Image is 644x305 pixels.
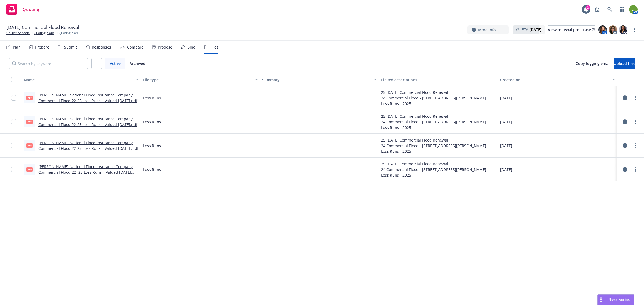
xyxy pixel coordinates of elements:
div: Loss Runs - 2025 [381,148,486,154]
a: more [632,166,639,173]
button: Summary [260,73,379,86]
div: Name [24,77,133,83]
a: Caliber Schools [6,31,30,35]
input: Toggle Row Selected [11,95,16,101]
span: pdf [26,96,33,100]
span: Upload files [614,61,635,66]
div: Summary [262,77,371,83]
a: more [632,95,639,101]
div: 2 [586,5,590,10]
a: [PERSON_NAME] National Flood Insurance Company Commercial Flood 22-25 Loss Runs – Valued [DATE].pdf [38,116,137,127]
a: more [632,118,639,125]
span: pdf [26,120,33,124]
div: 24 Commercial Flood - [STREET_ADDRESS][PERSON_NAME] [381,95,486,101]
input: Toggle Row Selected [11,143,16,148]
a: Search [604,4,615,15]
img: photo [629,5,638,14]
span: Copy logging email [576,61,610,66]
span: Loss Runs [143,119,161,125]
button: Nova Assist [597,294,634,305]
div: Linked associations [381,77,496,83]
span: More info... [478,27,499,33]
div: Drag to move [598,295,604,305]
img: photo [619,25,627,34]
div: Plan [13,45,21,49]
span: Active [110,61,121,66]
button: Upload files [614,58,635,69]
span: ETA : [522,27,541,32]
img: photo [609,25,617,34]
div: Loss Runs - 2025 [381,101,486,106]
span: Loss Runs [143,167,161,172]
button: Name [22,73,141,86]
span: Nova Assist [609,297,630,302]
a: Quoting [4,2,41,17]
div: Files [210,45,218,49]
div: Submit [64,45,77,49]
span: [DATE] [500,167,512,172]
button: Copy logging email [576,58,610,69]
div: Loss Runs - 2025 [381,125,486,130]
a: Report a Bug [592,4,603,15]
a: [PERSON_NAME] National Flood Insurance Company Commercial Flood 22-25 Loss Runs – Valued [DATE] .pdf [38,140,138,151]
div: File type [143,77,252,83]
button: File type [141,73,260,86]
input: Select all [11,77,16,82]
a: more [631,27,638,33]
a: Quoting plans [34,31,54,35]
div: Prepare [35,45,49,49]
div: 24 Commercial Flood - [STREET_ADDRESS][PERSON_NAME] [381,143,486,148]
span: Quoting plan [59,31,78,35]
div: 25 [DATE] Commercial Flood Renewal [381,161,486,167]
input: Toggle Row Selected [11,167,16,172]
a: Switch app [617,4,627,15]
span: Loss Runs [143,95,161,101]
button: More info... [467,25,509,34]
span: Loss Runs [143,143,161,148]
div: Loss Runs - 2025 [381,172,486,178]
div: 25 [DATE] Commercial Flood Renewal [381,137,486,143]
div: 24 Commercial Flood - [STREET_ADDRESS][PERSON_NAME] [381,119,486,125]
div: 24 Commercial Flood - [STREET_ADDRESS][PERSON_NAME] [381,167,486,172]
div: Compare [127,45,144,49]
a: [PERSON_NAME] National Flood Insurance Company Commercial Flood 22- 25 Loss Runs – Valued [DATE] ... [38,164,133,180]
span: pdf [26,143,33,147]
input: Search by keyword... [9,58,88,69]
img: photo [598,25,607,34]
a: more [632,142,639,149]
span: pdf [26,167,33,171]
span: [DATE] [500,95,512,101]
button: Created on [498,73,617,86]
a: [PERSON_NAME] National Flood Insurance Company Commercial Flood 22-25 Loss Runs – Valued [DATE].pdf [38,92,137,103]
strong: [DATE] [529,27,541,32]
input: Toggle Row Selected [11,119,16,124]
span: [DATE] Commercial Flood Renewal [6,24,79,31]
a: View renewal prep case [548,25,595,34]
div: Propose [158,45,172,49]
span: [DATE] [500,119,512,125]
span: Quoting [23,7,39,12]
button: Linked associations [379,73,498,86]
div: Bind [187,45,196,49]
span: Archived [130,61,145,66]
div: 25 [DATE] Commercial Flood Renewal [381,113,486,119]
div: Created on [500,77,609,83]
div: Responses [92,45,111,49]
span: [DATE] [500,143,512,148]
div: 25 [DATE] Commercial Flood Renewal [381,90,486,95]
